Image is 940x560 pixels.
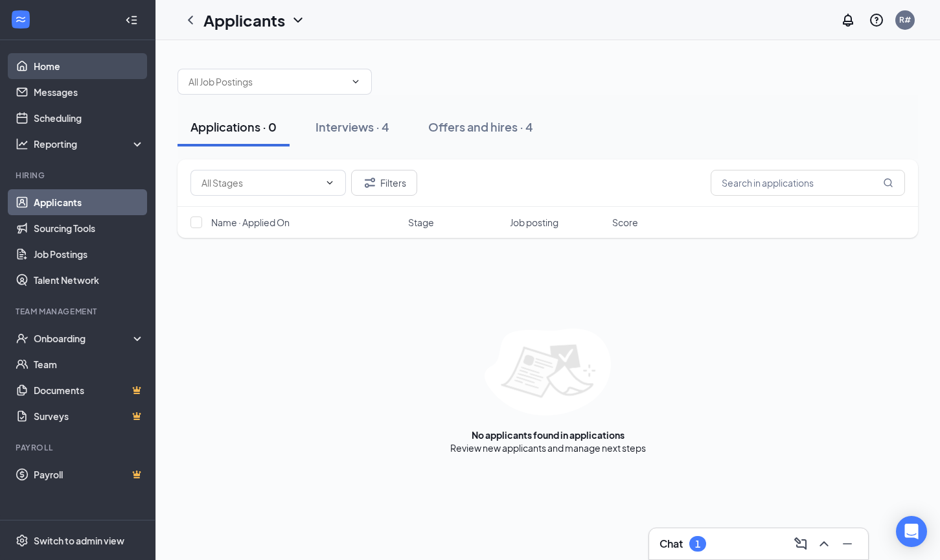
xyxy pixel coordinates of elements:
svg: QuestionInfo [869,12,884,28]
div: No applicants found in applications [472,428,625,441]
button: Minimize [837,533,858,554]
svg: ComposeMessage [793,536,808,552]
svg: MagnifyingGlass [883,178,893,188]
svg: Filter [362,175,378,191]
input: Search in applications [711,170,905,196]
div: Payroll [16,442,142,453]
div: Review new applicants and manage next steps [450,441,646,454]
svg: Collapse [125,14,138,27]
div: Team Management [16,306,142,317]
div: Interviews · 4 [315,119,389,135]
div: Reporting [34,137,145,150]
svg: Analysis [16,137,29,150]
a: PayrollCrown [34,461,144,487]
div: Open Intercom Messenger [896,516,927,547]
svg: ChevronLeft [183,12,198,28]
a: Home [34,53,144,79]
svg: ChevronDown [325,178,335,188]
a: DocumentsCrown [34,377,144,403]
svg: WorkstreamLogo [14,13,27,26]
svg: ChevronDown [350,76,361,87]
div: Onboarding [34,332,133,345]
h3: Chat [659,537,683,551]
svg: Minimize [840,536,855,552]
button: ChevronUp [814,533,834,554]
span: Stage [408,216,434,229]
div: Hiring [16,170,142,181]
a: SurveysCrown [34,403,144,429]
div: 1 [695,539,700,550]
a: Scheduling [34,105,144,131]
a: Messages [34,79,144,105]
a: Sourcing Tools [34,215,144,241]
a: Talent Network [34,267,144,293]
img: empty-state [485,329,611,415]
svg: Settings [16,534,29,547]
a: Team [34,351,144,377]
svg: ChevronUp [816,536,832,552]
span: Job posting [510,216,558,229]
span: Score [612,216,638,229]
button: ComposeMessage [790,533,811,554]
a: Applicants [34,189,144,215]
svg: UserCheck [16,332,29,345]
div: Switch to admin view [34,534,124,547]
div: Applications · 0 [190,119,277,135]
div: Offers and hires · 4 [428,119,533,135]
div: R# [899,14,911,25]
h1: Applicants [203,9,285,31]
input: All Job Postings [189,75,345,89]
a: Job Postings [34,241,144,267]
svg: Notifications [840,12,856,28]
input: All Stages [201,176,319,190]
button: Filter Filters [351,170,417,196]
svg: ChevronDown [290,12,306,28]
span: Name · Applied On [211,216,290,229]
